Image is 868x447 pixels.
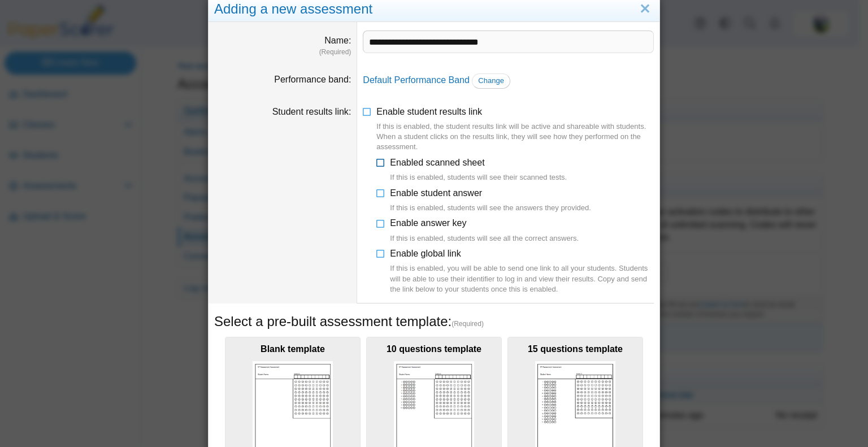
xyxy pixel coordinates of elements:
[214,312,654,331] h5: Select a pre-built assessment template:
[376,107,654,153] span: Enable student results link
[390,172,567,183] div: If this is enabled, students will see their scanned tests.
[390,158,567,183] span: Enabled scanned sheet
[478,76,504,85] span: Change
[390,203,591,213] div: If this is enabled, students will see the answers they provided.
[390,263,654,294] div: If this is enabled, you will be able to send one link to all your students. Students will be able...
[390,188,591,214] span: Enable student answer
[452,319,484,329] span: (Required)
[390,233,579,244] div: If this is enabled, students will see all the correct answers.
[376,121,654,153] div: If this is enabled, the student results link will be active and shareable with students. When a s...
[363,75,470,85] a: Default Performance Band
[274,75,351,84] label: Performance band
[528,344,623,354] b: 15 questions template
[272,107,351,116] label: Student results link
[387,344,481,354] b: 10 questions template
[472,73,510,88] a: Change
[214,47,351,57] dfn: (Required)
[390,218,579,244] span: Enable answer key
[261,344,325,354] b: Blank template
[390,249,654,294] span: Enable global link
[324,36,351,45] label: Name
